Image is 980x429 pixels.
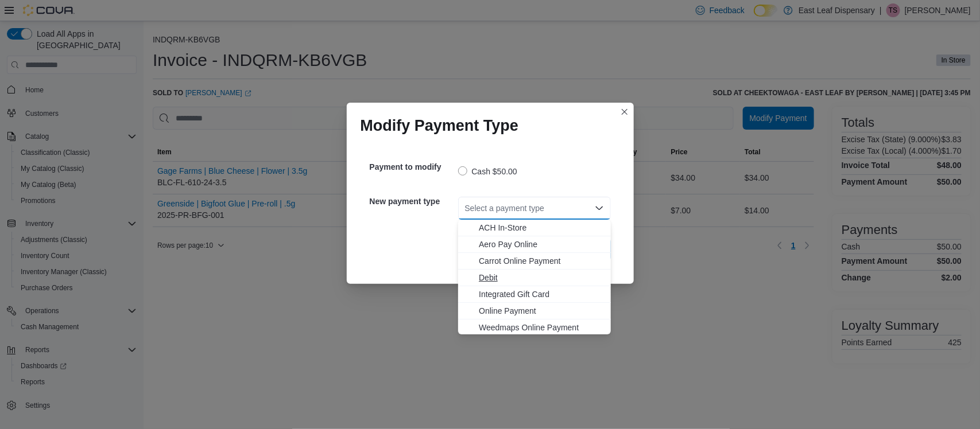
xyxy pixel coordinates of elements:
h5: Payment to modify [370,155,456,178]
button: Closes this modal window [618,105,632,119]
span: Weedmaps Online Payment [479,322,604,333]
button: Carrot Online Payment [458,253,611,270]
span: Aero Pay Online [479,239,604,250]
input: Accessible screen reader label [465,201,466,215]
button: Integrated Gift Card [458,286,611,303]
div: Choose from the following options [458,220,611,336]
span: Integrated Gift Card [479,288,604,300]
label: Cash $50.00 [458,165,517,178]
button: Weedmaps Online Payment [458,319,611,336]
span: Online Payment [479,305,604,317]
button: Debit [458,270,611,286]
button: Close list of options [595,204,604,213]
h5: New payment type [370,190,456,213]
span: Debit [479,272,604,283]
button: Online Payment [458,303,611,319]
span: ACH In-Store [479,222,604,233]
button: ACH In-Store [458,220,611,236]
h1: Modify Payment Type [361,116,519,135]
button: Aero Pay Online [458,236,611,253]
span: Carrot Online Payment [479,255,604,267]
